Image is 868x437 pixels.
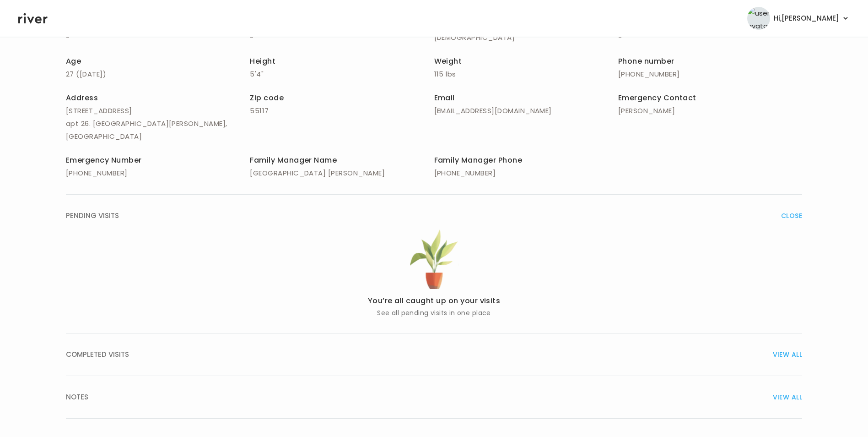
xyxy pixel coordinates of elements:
p: 55117 [250,104,434,117]
p: [DEMOGRAPHIC_DATA] [434,31,618,44]
p: [STREET_ADDRESS] [66,104,250,117]
p: [PHONE_NUMBER] [434,167,618,180]
p: See all pending visits in one place [368,307,501,318]
span: NOTES [66,391,88,404]
span: Height [250,56,275,66]
p: [PHONE_NUMBER] [618,68,802,81]
p: 5'4" [250,68,434,81]
p: [EMAIL_ADDRESS][DOMAIN_NAME] [434,104,618,117]
span: Family Manager Name [250,155,337,165]
span: Phone number [618,56,674,66]
p: 115 lbs [434,68,618,81]
button: COMPLETED VISITSVIEW ALL [66,333,802,376]
p: [GEOGRAPHIC_DATA] [PERSON_NAME] [250,167,434,180]
p: [PHONE_NUMBER] [66,167,250,180]
p: - [66,31,250,44]
span: Address [66,93,98,103]
span: COMPLETED VISITS [66,348,129,361]
span: Age [66,56,81,66]
button: NOTESVIEW ALL [66,376,802,419]
span: ( [DATE] ) [76,69,106,79]
p: apt 26. [GEOGRAPHIC_DATA][PERSON_NAME], [GEOGRAPHIC_DATA] [66,117,250,143]
button: PENDING VISITSCLOSE [66,195,802,237]
p: - [250,31,434,44]
span: Email [434,93,455,103]
span: Zip code [250,93,284,103]
span: CLOSE [781,209,802,222]
span: Weight [434,56,462,66]
p: - [618,31,802,44]
img: user avatar [747,7,770,30]
span: VIEW ALL [773,348,802,361]
p: You’re all caught up on your visits [368,295,501,307]
span: Hi, [PERSON_NAME] [774,12,839,25]
span: Emergency Contact [618,93,696,103]
button: user avatarHi,[PERSON_NAME] [747,7,850,30]
span: Emergency Number [66,155,142,165]
span: PENDING VISITS [66,209,119,222]
span: VIEW ALL [773,391,802,404]
p: [PERSON_NAME] [618,104,802,117]
p: 27 [66,68,250,81]
span: Family Manager Phone [434,155,523,165]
